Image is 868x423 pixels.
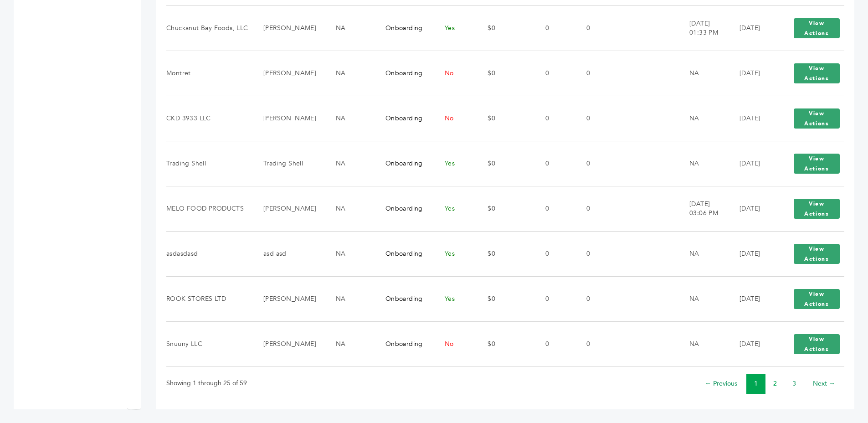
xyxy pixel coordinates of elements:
td: Yes [433,231,476,276]
td: NA [324,141,374,186]
td: Onboarding [374,96,433,141]
td: CKD 3933 LLC [166,96,252,141]
td: 0 [575,5,624,51]
td: NA [678,96,728,141]
td: [DATE] [728,51,778,96]
td: Onboarding [374,321,433,366]
button: View Actions [794,289,840,309]
td: $0 [476,141,534,186]
td: $0 [476,96,534,141]
td: [DATE] [728,5,778,51]
td: Onboarding [374,276,433,321]
p: Showing 1 through 25 of 59 [166,378,247,389]
td: [PERSON_NAME] [252,96,324,141]
button: View Actions [794,18,840,38]
td: Onboarding [374,51,433,96]
td: NA [324,186,374,231]
td: Chuckanut Bay Foods, LLC [166,5,252,51]
td: $0 [476,231,534,276]
td: NA [324,321,374,366]
td: NA [324,51,374,96]
td: 0 [534,141,575,186]
td: asd asd [252,231,324,276]
td: Yes [433,5,476,51]
a: 1 [754,379,758,388]
td: [DATE] [728,231,778,276]
td: NA [678,231,728,276]
td: 0 [575,141,624,186]
td: Yes [433,276,476,321]
td: Onboarding [374,231,433,276]
td: Onboarding [374,141,433,186]
td: 0 [534,276,575,321]
td: 0 [534,96,575,141]
td: [PERSON_NAME] [252,5,324,51]
td: NA [678,51,728,96]
button: View Actions [794,154,840,174]
td: NA [678,321,728,366]
td: Trading Shell [166,141,252,186]
button: View Actions [794,334,840,354]
td: [DATE] [728,321,778,366]
td: 0 [534,321,575,366]
td: 0 [575,321,624,366]
td: Onboarding [374,5,433,51]
button: View Actions [794,244,840,264]
button: View Actions [794,108,840,129]
td: $0 [476,186,534,231]
td: NA [678,276,728,321]
td: NA [324,5,374,51]
td: 0 [534,231,575,276]
td: $0 [476,5,534,51]
td: No [433,321,476,366]
td: Yes [433,186,476,231]
td: 0 [575,186,624,231]
td: asdasdasd [166,231,252,276]
td: NA [324,231,374,276]
td: [PERSON_NAME] [252,321,324,366]
td: $0 [476,51,534,96]
td: [PERSON_NAME] [252,276,324,321]
td: 0 [534,5,575,51]
button: View Actions [794,63,840,83]
td: $0 [476,276,534,321]
td: 0 [575,96,624,141]
td: MELO FOOD PRODUCTS [166,186,252,231]
td: 0 [575,231,624,276]
td: Onboarding [374,186,433,231]
td: 0 [534,186,575,231]
a: Next → [813,379,835,388]
td: Snuuny LLC [166,321,252,366]
td: No [433,51,476,96]
td: NA [324,96,374,141]
td: [DATE] 01:33 PM [678,5,728,51]
td: Montret [166,51,252,96]
td: [DATE] [728,276,778,321]
td: [DATE] [728,186,778,231]
td: [DATE] [728,96,778,141]
a: 2 [773,379,777,388]
td: [PERSON_NAME] [252,51,324,96]
td: [DATE] 03:06 PM [678,186,728,231]
td: NA [678,141,728,186]
td: 0 [534,51,575,96]
td: $0 [476,321,534,366]
button: View Actions [794,199,840,219]
td: [PERSON_NAME] [252,186,324,231]
td: NA [324,276,374,321]
td: No [433,96,476,141]
td: 0 [575,51,624,96]
td: ROOK STORES LTD [166,276,252,321]
td: Yes [433,141,476,186]
td: 0 [575,276,624,321]
td: Trading Shell [252,141,324,186]
a: ← Previous [705,379,737,388]
a: 3 [792,379,796,388]
td: [DATE] [728,141,778,186]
